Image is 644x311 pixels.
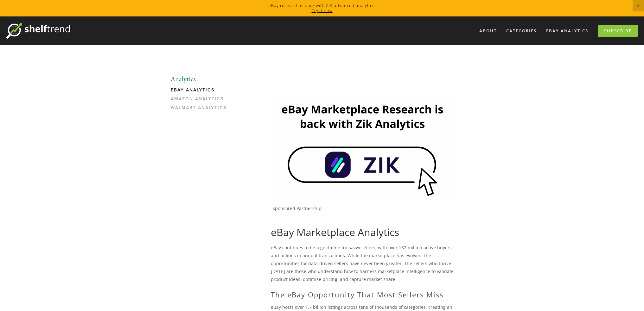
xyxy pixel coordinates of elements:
a: eBay Analytics [542,26,592,36]
p: eBay continues to be a goldmine for savvy sellers, with over 132 million active buyers and billio... [271,244,454,283]
a: Try it now [312,8,333,13]
img: ShelfTrend [6,23,70,39]
img: Zik Analytics Sponsored Ad [271,97,454,200]
p: Sponsored Partnership [272,206,454,211]
a: About [475,26,501,36]
h2: The eBay Opportunity That Most Sellers Miss [271,290,454,299]
div: Categories [502,26,541,36]
h1: eBay Marketplace Analytics [271,226,454,238]
a: eBay Analytics [171,87,231,96]
a: Subscribe [598,25,638,37]
a: Amazon Analytics [171,96,231,105]
li: Analytics [171,75,231,84]
a: Walmart Analytics [171,105,231,114]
